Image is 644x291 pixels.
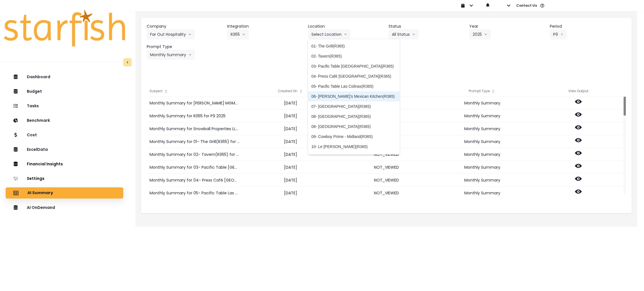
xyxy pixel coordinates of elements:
div: Monthly Summary [434,122,530,135]
div: Monthly Summary [434,161,530,174]
p: Tasks [27,104,39,108]
span: 01- The Grill(R365) [311,43,396,49]
span: 03- Pacific Table [GEOGRAPHIC_DATA](R365) [311,63,396,69]
svg: sort [299,89,303,94]
div: Monthly Summary [434,135,530,148]
div: Monthly Summary for 02- Tavern(R365) for P9 2025 [147,148,242,161]
p: Budget [27,89,42,94]
span: 09- Cowboy Prime - Midland(R365) [311,134,396,139]
button: All Statusarrow down line [389,29,419,39]
span: 02- Tavern(R365) [311,53,396,59]
button: 2025arrow down line [469,29,491,39]
button: Select Locationarrow down line [308,29,351,39]
button: Tasks [6,100,123,111]
div: [DATE] [243,161,338,174]
span: 06- [PERSON_NAME]'s Mexican Kitchen(R365) [311,94,396,99]
button: Cost [6,129,123,140]
div: Prompt Type [434,85,530,97]
svg: sort [164,89,168,94]
div: [DATE] [243,148,338,161]
div: Monthly Summary for [PERSON_NAME] MGMT LLC(R365) for P9 2025 [147,97,242,109]
div: [DATE] [243,174,338,187]
button: Far Out Hospitalityarrow down line [147,29,195,39]
header: Status [389,23,465,29]
div: Monthly Summary [434,187,530,199]
p: AI Summary [27,190,53,195]
button: Settings [6,173,123,184]
button: R365arrow down line [227,29,249,39]
svg: sort [491,89,496,94]
div: Monthly Summary for 01- The Grill(R365) for P9 2025 [147,135,242,148]
div: [DATE] [243,97,338,109]
p: Dashboard [27,75,50,79]
p: Cost [27,133,37,137]
div: Created On [243,85,338,97]
span: 08- [GEOGRAPHIC_DATA](R365) [311,114,396,119]
div: NOT_VIEWED [338,161,434,174]
div: Monthly Summary for 03- Pacific Table [GEOGRAPHIC_DATA](R365) for P9 2025 [147,161,242,174]
header: Prompt Type [147,44,223,50]
ul: Select Locationarrow down line [308,39,400,154]
div: [DATE] [243,135,338,148]
p: Benchmark [27,118,50,123]
div: Monthly Summary [434,174,530,187]
header: Year [469,23,546,29]
svg: arrow down line [344,32,347,37]
div: Monthly Summary for R365 for P9 2025 [147,109,242,122]
header: Location [308,23,384,29]
div: [DATE] [243,122,338,135]
svg: arrow down line [484,32,487,37]
svg: arrow down line [242,32,245,37]
header: Company [147,23,223,29]
button: AI OnDemand [6,202,123,213]
header: Period [550,23,626,29]
span: 08- [GEOGRAPHIC_DATA](R365) [311,124,396,129]
svg: arrow down line [188,32,191,37]
button: Budget [6,86,123,97]
button: ExcelData [6,144,123,155]
div: Monthly Summary [434,148,530,161]
svg: arrow down line [188,52,192,58]
header: Integration [227,23,304,29]
div: Monthly Summary [434,109,530,122]
div: [DATE] [243,187,338,199]
button: Dashboard [6,71,123,82]
span: 05- Pacific Table Las Colinas(R365) [311,84,396,89]
p: AI OnDemand [27,205,55,210]
div: NOT_VIEWED [338,187,434,199]
div: [DATE] [243,109,338,122]
div: Subject [147,85,242,97]
button: AI Summary [6,187,123,199]
div: Monthly Summary for 04- Press Café [GEOGRAPHIC_DATA](R365) for P9 2025 [147,174,242,187]
div: View Output [530,85,626,97]
button: Monthly Summaryarrow down line [147,50,195,60]
div: Monthly Summary for 05- Pacific Table Las Colinas(R365) for P9 2025 [147,187,242,199]
button: Benchmark [6,115,123,126]
span: 07- [GEOGRAPHIC_DATA](R365) [311,104,396,109]
span: 04- Press Café [GEOGRAPHIC_DATA](R365) [311,73,396,79]
svg: arrow down line [412,32,415,37]
div: NOT_VIEWED [338,148,434,161]
div: NOT_VIEWED [338,174,434,187]
button: P9arrow left line [550,29,567,39]
div: Monthly Summary [434,97,530,109]
button: Financial Insights [6,158,123,170]
p: ExcelData [27,147,48,152]
div: Monthly Summary for Snowball Properties LLC(R365) for P9 2025 [147,122,242,135]
svg: arrow left line [560,32,563,37]
span: 10- Le [PERSON_NAME](R365) [311,144,396,149]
